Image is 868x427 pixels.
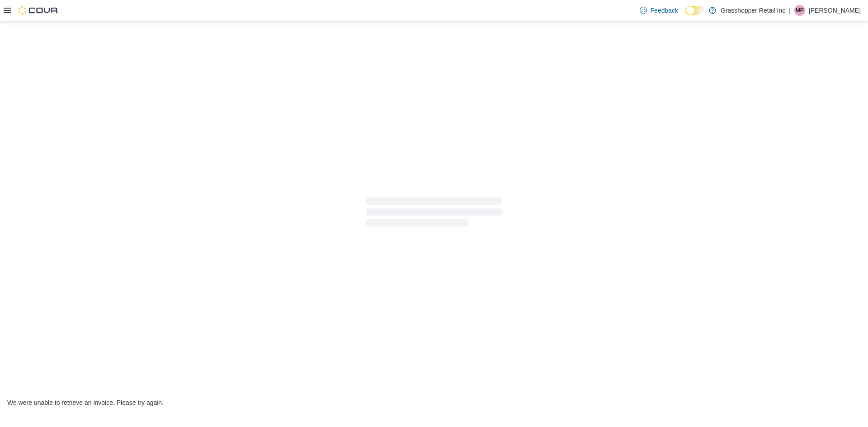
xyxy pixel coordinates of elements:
a: Feedback [636,1,682,19]
div: Marcella Pitre [794,5,805,16]
span: MP [796,5,804,16]
img: Cova [18,6,59,15]
span: Loading [366,199,502,228]
p: | [789,5,791,16]
input: Dark Mode [685,6,704,15]
p: [PERSON_NAME] [809,5,861,16]
span: Dark Mode [685,15,686,16]
div: We were unable to retrieve an invoice. Please try again. [7,399,861,406]
span: Feedback [651,6,678,15]
p: Grasshopper Retail Inc [721,5,785,16]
